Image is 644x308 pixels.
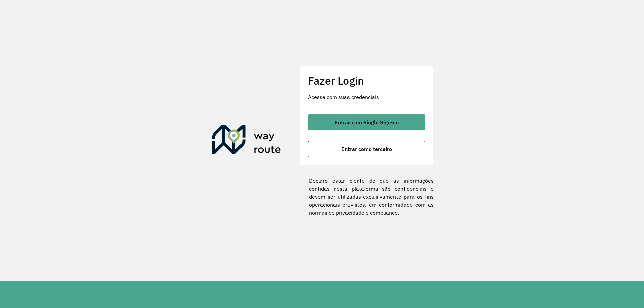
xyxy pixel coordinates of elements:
img: Roteirizador AmbevTech [212,125,281,157]
label: Declaro estar ciente de que as informações contidas nesta plataforma são confidenciais e devem se... [300,177,434,217]
span: Entrar como terceiro [341,146,392,152]
span: Entrar com Single Sign-on [335,120,399,125]
p: Acesse com suas credenciais [308,93,425,101]
button: button [308,114,425,130]
h2: Fazer Login [308,74,425,87]
button: button [308,141,425,157]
